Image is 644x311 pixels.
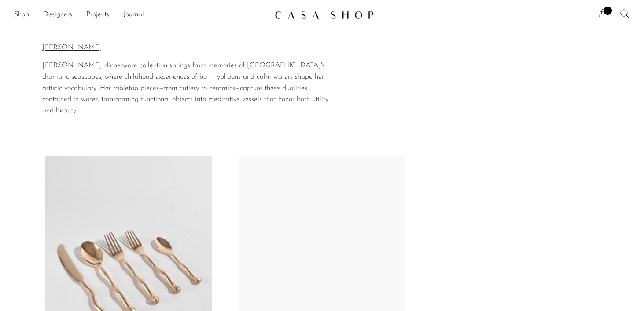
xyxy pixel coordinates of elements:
[14,7,268,22] ul: NEW HEADER MENU
[86,9,109,21] a: Projects
[123,9,144,21] a: Journal
[42,42,332,54] p: [PERSON_NAME]
[43,9,72,21] a: Designers
[14,7,268,22] nav: Desktop navigation
[604,7,612,15] span: 1
[14,9,29,21] a: Shop
[42,62,328,114] span: [PERSON_NAME] dinnerware collection springs from memories of [GEOGRAPHIC_DATA]'s dramatic seascap...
